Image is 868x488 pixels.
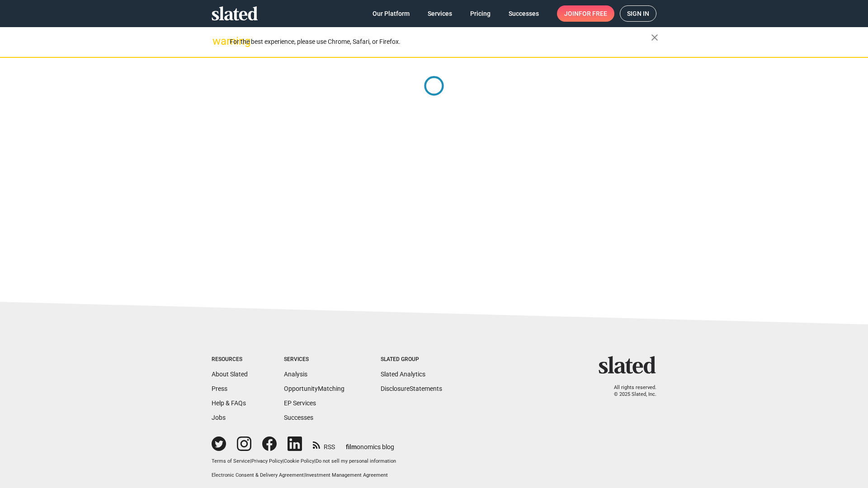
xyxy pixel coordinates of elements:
[420,5,459,22] a: Services
[250,458,251,464] span: |
[501,5,546,22] a: Successes
[304,472,305,478] span: |
[346,436,394,451] a: filmonomics blog
[212,399,246,407] a: Help & FAQs
[284,458,314,464] a: Cookie Policy
[470,5,491,22] span: Pricing
[346,443,357,450] span: film
[620,5,656,22] a: Sign in
[313,437,335,451] a: RSS
[284,399,316,407] a: EP Services
[463,5,498,22] a: Pricing
[381,356,442,363] div: Slated Group
[251,458,283,464] a: Privacy Policy
[557,5,614,22] a: Joinfor free
[649,32,660,43] mat-icon: close
[316,458,396,465] button: Do not sell my personal information
[579,5,607,22] span: for free
[212,458,250,464] a: Terms of Service
[365,5,417,22] a: Our Platform
[212,472,304,478] a: Electronic Consent & Delivery Agreement
[212,371,248,378] a: About Slated
[212,385,227,392] a: Press
[284,385,344,392] a: OpportunityMatching
[230,36,651,48] div: For the best experience, please use Chrome, Safari, or Firefox.
[381,371,425,378] a: Slated Analytics
[627,6,649,21] span: Sign in
[284,371,307,378] a: Analysis
[283,458,284,464] span: |
[314,458,316,464] span: |
[604,385,656,398] p: All rights reserved. © 2025 Slated, Inc.
[373,5,410,22] span: Our Platform
[284,414,313,421] a: Successes
[212,36,223,47] mat-icon: warning
[564,5,607,22] span: Join
[284,356,344,363] div: Services
[212,356,248,363] div: Resources
[212,414,226,421] a: Jobs
[381,385,442,392] a: DisclosureStatements
[509,5,539,22] span: Successes
[305,472,388,478] a: Investment Management Agreement
[428,5,452,22] span: Services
